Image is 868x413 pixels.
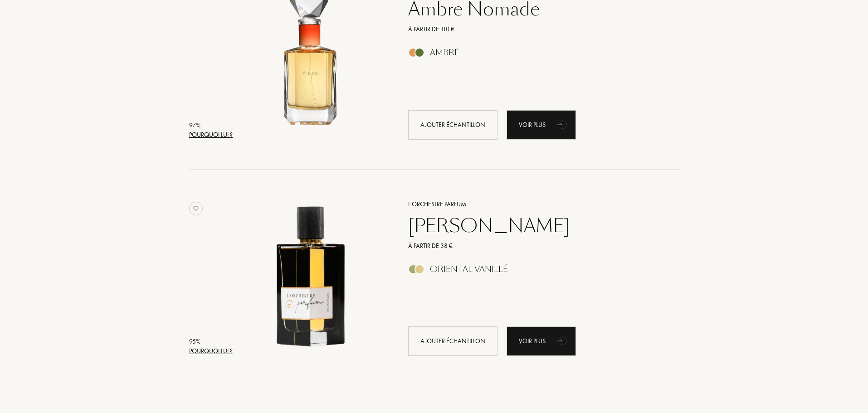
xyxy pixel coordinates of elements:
a: Oriental Vanillé [401,267,666,277]
div: Voir plus [507,326,576,356]
img: no_like_p.png [189,202,203,215]
div: Pourquoi lui ? [189,346,233,356]
a: Thé Darbouka L'Orchestre Parfum [236,188,395,366]
a: L'Orchestre Parfum [401,199,666,209]
div: 97 % [189,121,233,130]
div: 95 % [189,337,233,346]
img: Thé Darbouka L'Orchestre Parfum [236,198,387,349]
div: animation [554,115,572,133]
div: Pourquoi lui ? [189,130,233,140]
a: À partir de 38 € [401,241,666,251]
div: animation [554,331,572,350]
div: Ajouter échantillon [408,326,497,356]
a: Voir plusanimation [507,326,576,356]
div: Ambré [430,48,459,58]
a: Voir plusanimation [507,110,576,140]
a: Ambré [401,50,666,60]
div: Oriental Vanillé [430,264,508,274]
a: À partir de 110 € [401,24,666,34]
a: [PERSON_NAME] [401,215,666,237]
div: Voir plus [507,110,576,140]
div: Ajouter échantillon [408,110,497,140]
